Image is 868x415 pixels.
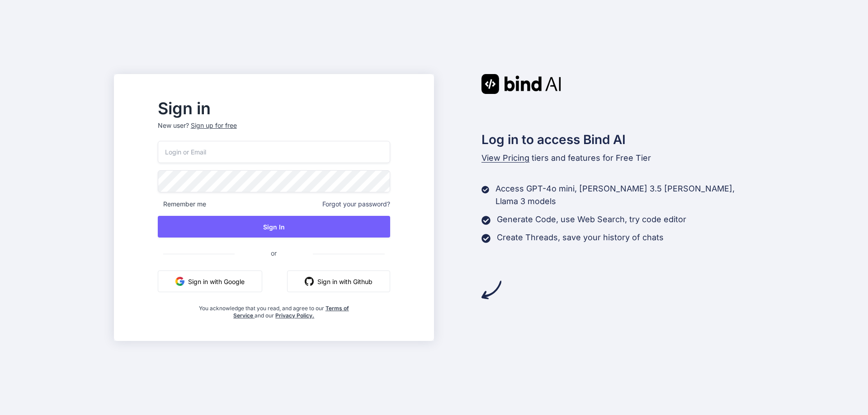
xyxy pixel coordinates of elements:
p: New user? [158,121,390,141]
h2: Sign in [158,101,390,116]
a: Privacy Policy. [275,312,314,319]
span: View Pricing [481,153,529,163]
p: Access GPT-4o mini, [PERSON_NAME] 3.5 [PERSON_NAME], Llama 3 models [495,182,754,208]
button: Sign in with Github [287,270,390,292]
h2: Log in to access Bind AI [481,130,755,149]
button: Sign In [158,216,390,238]
img: google [175,277,184,286]
img: arrow [481,280,501,300]
input: Login or Email [158,141,390,163]
a: Terms of Service [233,305,349,319]
button: Sign in with Google [158,270,262,292]
span: Forgot your password? [322,200,390,209]
img: Bind AI logo [481,74,561,94]
span: Remember me [158,200,206,209]
p: Create Threads, save your history of chats [497,231,664,244]
div: You acknowledge that you read, and agree to our and our [196,299,351,319]
p: Generate Code, use Web Search, try code editor [497,213,686,226]
span: or [235,242,313,264]
div: Sign up for free [191,121,237,130]
img: github [305,277,314,286]
p: tiers and features for Free Tier [481,152,755,164]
